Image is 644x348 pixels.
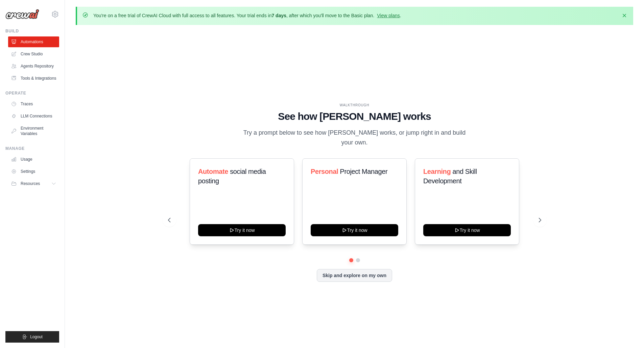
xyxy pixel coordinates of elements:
[271,13,286,18] strong: 7 days
[8,123,59,139] a: Environment Variables
[5,28,59,34] div: Build
[5,9,39,19] img: Logo
[241,128,468,148] p: Try a prompt below to see how [PERSON_NAME] works, or jump right in and build your own.
[21,181,40,186] span: Resources
[311,168,338,175] span: Personal
[8,154,59,165] a: Usage
[198,168,228,175] span: Automate
[198,168,266,185] span: social media posting
[423,168,451,175] span: Learning
[8,73,59,84] a: Tools & Integrations
[5,331,59,343] button: Logout
[198,224,286,236] button: Try it now
[168,110,541,123] h1: See how [PERSON_NAME] works
[93,12,401,19] p: You're on a free trial of CrewAI Cloud with full access to all features. Your trial ends in , aft...
[8,49,59,59] a: Crew Studio
[317,269,392,282] button: Skip and explore on my own
[5,146,59,151] div: Manage
[340,168,387,175] span: Project Manager
[8,111,59,122] a: LLM Connections
[8,36,59,47] a: Automations
[8,99,59,109] a: Traces
[423,224,511,236] button: Try it now
[311,224,398,236] button: Try it now
[8,61,59,72] a: Agents Repository
[377,13,400,18] a: View plans
[30,334,43,340] span: Logout
[5,90,59,96] div: Operate
[168,103,541,108] div: WALKTHROUGH
[8,166,59,177] a: Settings
[8,178,59,189] button: Resources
